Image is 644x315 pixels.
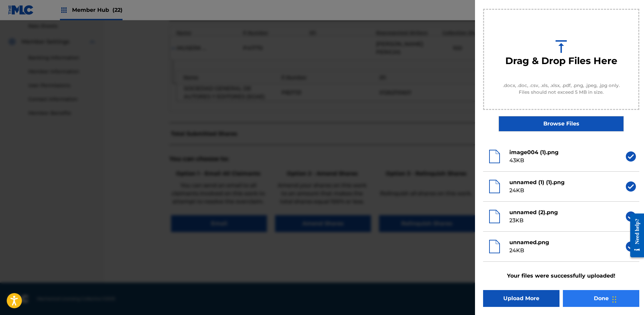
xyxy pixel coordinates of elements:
[486,208,503,225] img: file-icon
[563,290,639,307] button: Done
[509,247,619,255] div: 24 KB
[509,209,558,216] b: unnamed (2).png
[72,6,123,14] span: Member Hub
[509,179,565,185] b: unnamed (1) (1).png
[8,5,34,15] img: MLC Logo
[509,217,619,225] div: 23 KB
[486,148,503,165] img: file-icon
[112,7,123,13] span: (22)
[626,181,636,192] img: check
[509,187,619,195] div: 24 KB
[60,6,68,14] img: Top Rightsholders
[553,38,570,55] img: upload
[612,289,616,310] div: Drag
[483,272,639,280] b: Your files were successfully uploaded!
[486,238,503,255] img: file-icon
[509,239,549,246] b: unnamed.png
[626,151,636,162] img: check
[483,290,560,307] button: Upload More
[486,178,503,195] img: file-icon
[499,116,623,132] label: Browse Files
[509,156,619,165] div: 43 KB
[505,55,617,67] h3: Drag & Drop Files Here
[509,149,558,155] b: image004 (1).png
[498,82,625,96] span: .docx, .doc, .csv, .xls, .xlsx, .pdf, .png, .jpeg, .jpg only. Files should not exceed 5 MB in size.
[610,283,644,315] iframe: Chat Widget
[625,208,644,263] iframe: Resource Center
